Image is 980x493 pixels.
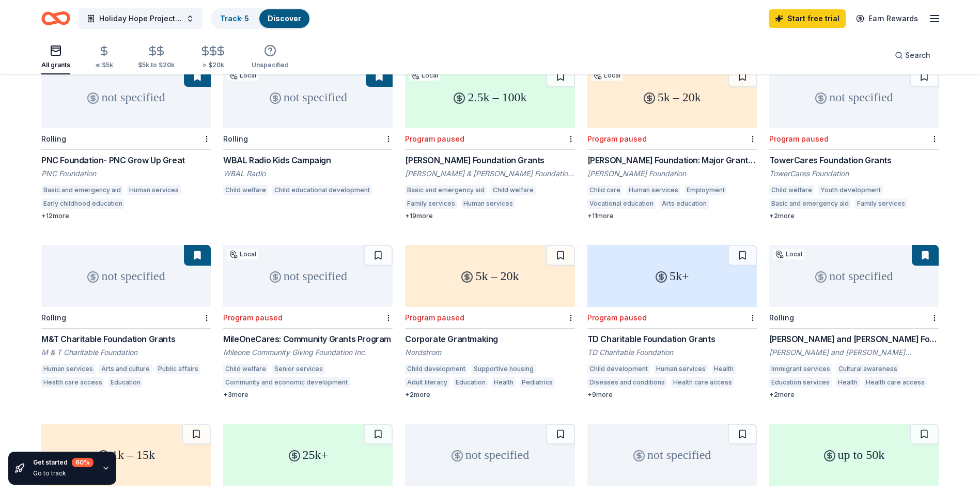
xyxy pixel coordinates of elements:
[587,66,757,128] div: 5k – 20k
[769,154,939,166] div: TowerCares Foundation Grants
[769,333,939,345] div: [PERSON_NAME] and [PERSON_NAME] Foundation Grant
[685,185,727,195] div: Employment
[268,14,301,23] a: Discover
[587,154,757,166] div: [PERSON_NAME] Foundation: Major Grants Program
[461,198,515,209] div: Human services
[405,66,574,128] div: 2.5k – 100k
[223,134,248,143] div: Rolling
[33,469,94,477] div: Go to track
[769,424,939,486] div: up to 50k
[41,424,211,486] div: 1k – 15k
[836,364,899,374] div: Cultural awareness
[252,40,289,74] button: Unspecified
[587,391,757,399] div: + 9 more
[223,364,268,374] div: Child welfare
[99,12,182,25] span: Holiday Hope Project: Bringing Joy to [PERSON_NAME] Youth
[405,245,574,307] div: 5k – 20k
[850,9,924,28] a: Earn Rewards
[769,313,794,322] div: Rolling
[41,364,95,374] div: Human services
[223,377,350,388] div: Community and economic development
[223,185,268,195] div: Child welfare
[454,377,488,388] div: Education
[41,134,66,143] div: Rolling
[587,347,757,358] div: TD Charitable Foundation
[41,347,211,358] div: M & T Charitable Foundation
[41,66,211,220] a: not specifiedRollingPNC Foundation- PNC Grow Up GreatPNC FoundationBasic and emergency aidHuman s...
[671,377,734,388] div: Health care access
[220,14,249,23] a: Track· 5
[405,66,574,220] a: 2.5k – 100kLocalProgram paused[PERSON_NAME] Foundation Grants[PERSON_NAME] & [PERSON_NAME] Founda...
[223,245,393,307] div: not specified
[654,364,708,374] div: Human services
[769,66,939,220] a: not specifiedProgram pausedTowerCares Foundation GrantsTowerCares FoundationChild welfareYouth de...
[472,364,536,374] div: Supportive housing
[41,198,125,209] div: Early childhood education
[769,198,851,209] div: Basic and emergency aid
[79,8,203,29] button: Holiday Hope Project: Bringing Joy to [PERSON_NAME] Youth
[405,212,574,220] div: + 19 more
[41,185,123,195] div: Basic and emergency aid
[223,245,393,399] a: not specifiedLocalProgram pausedMileOneCares: Community Grants ProgramMileone Community Giving Fo...
[769,245,939,399] a: not specifiedLocalRolling[PERSON_NAME] and [PERSON_NAME] Foundation Grant[PERSON_NAME] and [PERSO...
[405,313,464,322] div: Program paused
[95,61,113,69] div: ≤ $5k
[660,198,709,209] div: Arts education
[773,249,804,259] div: Local
[41,66,211,128] div: not specified
[199,61,227,69] div: > $20k
[836,377,860,388] div: Health
[587,364,650,374] div: Child development
[405,333,574,345] div: Corporate Grantmaking
[33,458,94,467] div: Get started
[405,154,574,166] div: [PERSON_NAME] Foundation Grants
[592,70,623,81] div: Local
[769,245,939,307] div: not specified
[223,347,393,358] div: Mileone Community Giving Foundation Inc.
[587,245,757,399] a: 5k+Program pausedTD Charitable Foundation GrantsTD Charitable FoundationChild developmentHuman se...
[769,134,829,143] div: Program paused
[41,168,211,179] div: PNC Foundation
[41,313,66,322] div: Rolling
[587,198,656,209] div: Vocational education
[41,6,70,30] a: Home
[627,185,680,195] div: Human services
[227,249,258,259] div: Local
[818,185,883,195] div: Youth development
[138,41,175,74] button: $5k to $20k
[223,154,393,166] div: WBAL Radio Kids Campaign
[405,391,574,399] div: + 2 more
[223,168,393,179] div: WBAL Radio
[223,391,393,399] div: + 3 more
[272,185,372,195] div: Child educational development
[405,134,464,143] div: Program paused
[72,458,94,467] div: 60 %
[769,9,846,28] a: Start free trial
[41,245,211,391] a: not specifiedRollingM&T Charitable Foundation GrantsM & T Charitable FoundationHuman servicesArts...
[252,61,289,69] div: Unspecified
[855,198,907,209] div: Family services
[587,377,667,388] div: Diseases and conditions
[409,70,440,81] div: Local
[587,313,647,322] div: Program paused
[223,313,283,322] div: Program paused
[223,333,393,345] div: MileOneCares: Community Grants Program
[886,45,939,66] button: Search
[227,70,258,81] div: Local
[223,66,393,198] a: not specifiedLocalRollingWBAL Radio Kids CampaignWBAL RadioChild welfareChild educational develop...
[520,377,555,388] div: Pediatrics
[95,41,113,74] button: ≤ $5k
[492,377,516,388] div: Health
[41,154,211,166] div: PNC Foundation- PNC Grow Up Great
[587,168,757,179] div: [PERSON_NAME] Foundation
[769,168,939,179] div: TowerCares Foundation
[587,134,647,143] div: Program paused
[223,66,393,128] div: not specified
[769,364,832,374] div: Immigrant services
[405,424,574,486] div: not specified
[769,377,832,388] div: Education services
[41,212,211,220] div: + 12 more
[405,185,487,195] div: Basic and emergency aid
[405,364,468,374] div: Child development
[769,347,939,358] div: [PERSON_NAME] and [PERSON_NAME] Foundation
